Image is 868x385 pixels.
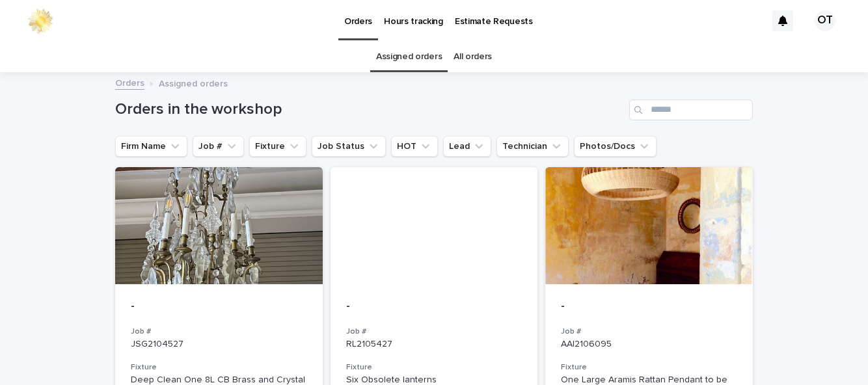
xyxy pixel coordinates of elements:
[115,136,187,157] button: Firm Name
[115,75,144,90] a: Orders
[443,136,491,157] button: Lead
[131,326,307,337] h3: Job #
[391,136,438,157] button: HOT
[131,300,307,314] p: -
[561,300,737,314] p: -
[346,362,522,373] h3: Fixture
[193,136,244,157] button: Job #
[574,136,657,157] button: Photos/Docs
[346,339,522,350] p: RL2105427
[249,136,306,157] button: Fixture
[496,136,569,157] button: Technician
[312,136,386,157] button: Job Status
[454,42,492,72] a: All orders
[561,362,737,373] h3: Fixture
[115,100,624,119] h1: Orders in the workshop
[131,339,307,350] p: JSG2104527
[629,100,753,120] input: Search
[159,75,228,90] p: Assigned orders
[376,42,442,72] a: Assigned orders
[561,326,737,337] h3: Job #
[131,362,307,373] h3: Fixture
[815,10,835,31] div: OT
[26,8,55,34] img: 0ffKfDbyRa2Iv8hnaAqg
[346,326,522,337] h3: Job #
[346,300,522,314] p: -
[561,339,737,350] p: AAI2106095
